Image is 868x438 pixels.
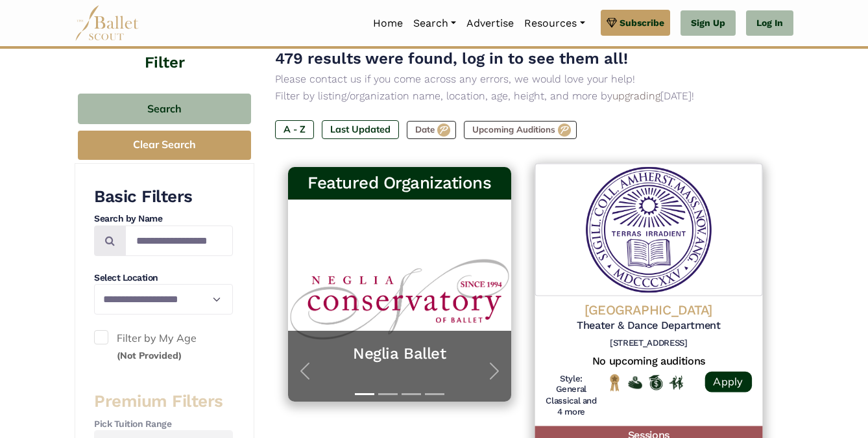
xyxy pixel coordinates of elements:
[601,10,670,36] a: Subscribe
[75,25,254,74] h4: Filter
[620,16,664,30] span: Subscribe
[275,49,628,68] span: 479 results were found, log in to see them all!
[78,131,251,160] button: Clear Search
[94,391,233,413] h3: Premium Filters
[355,387,374,402] button: Slide 1
[425,387,444,402] button: Slide 4
[535,163,762,296] img: Logo
[298,172,501,194] h3: Featured Organizations
[78,94,251,124] button: Search
[648,375,662,391] img: Offers Scholarship
[301,344,498,364] a: Neglia Ballet
[94,186,233,208] h3: Basic Filters
[612,90,660,102] a: upgrading
[545,338,751,349] h6: [STREET_ADDRESS]
[461,10,519,37] a: Advertise
[607,16,617,30] img: gem.svg
[368,10,408,37] a: Home
[275,120,314,138] label: A - Z
[628,376,642,389] img: Offers Financial Aid
[464,121,577,139] label: Upcoming Auditions
[402,387,421,402] button: Slide 3
[94,272,233,285] h4: Select Location
[117,350,182,361] small: (Not Provided)
[378,387,398,402] button: Slide 2
[125,225,233,256] input: Search by names...
[545,373,596,418] h6: Style: General Classical and 4 more
[408,10,461,37] a: Search
[681,10,736,36] a: Sign Up
[275,88,773,105] p: Filter by listing/organization name, location, age, height, and more by [DATE]!
[519,10,590,37] a: Resources
[545,318,751,332] h5: Theater & Dance Department
[407,121,456,139] label: Date
[94,330,233,363] label: Filter by My Age
[94,418,233,431] h4: Pick Tuition Range
[607,374,621,391] img: National
[705,371,751,392] a: Apply
[322,120,399,138] label: Last Updated
[746,10,793,36] a: Log In
[545,354,751,368] h5: No upcoming auditions
[545,302,751,319] h4: [GEOGRAPHIC_DATA]
[669,375,682,389] img: In Person
[94,213,233,225] h4: Search by Name
[275,71,773,88] p: Please contact us if you come across any errors, we would love your help!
